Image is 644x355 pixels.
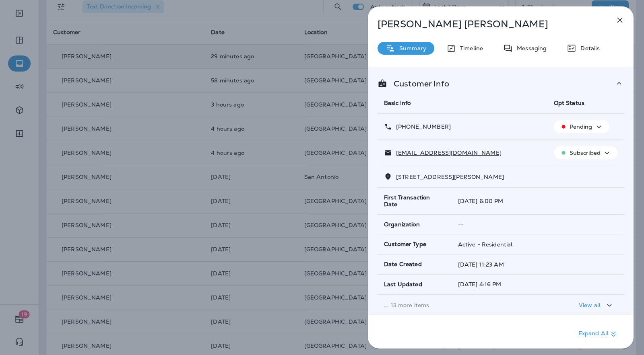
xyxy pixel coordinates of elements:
button: Expand All [575,327,621,341]
button: Pending [554,120,609,133]
p: Messaging [513,45,547,51]
p: Subscribed [570,150,601,156]
span: Basic Info [384,99,411,107]
p: ... 13 more items [384,302,541,308]
span: Active - Residential [458,241,513,248]
p: Expand All [578,329,618,339]
p: Timeline [456,45,483,51]
p: [PHONE_NUMBER] [392,123,451,130]
span: [DATE] 11:23 AM [458,261,504,268]
span: Date Created [384,261,422,268]
p: Details [576,45,600,51]
span: Customer Type [384,241,426,248]
p: [EMAIL_ADDRESS][DOMAIN_NAME] [392,150,502,156]
span: Last Updated [384,281,422,288]
button: View all [576,298,617,313]
p: Pending [570,123,592,130]
p: Summary [395,45,426,51]
span: [DATE] 4:16 PM [458,281,502,288]
button: Subscribed [554,146,617,159]
span: Opt Status [554,99,584,107]
span: [DATE] 6:00 PM [458,197,504,205]
p: [PERSON_NAME] [PERSON_NAME] [378,18,597,30]
span: [STREET_ADDRESS][PERSON_NAME] [396,173,504,181]
span: First Transaction Date [384,194,445,208]
span: -- [458,221,464,228]
p: Customer Info [387,80,449,87]
p: View all [579,302,601,308]
span: Organization [384,221,420,228]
